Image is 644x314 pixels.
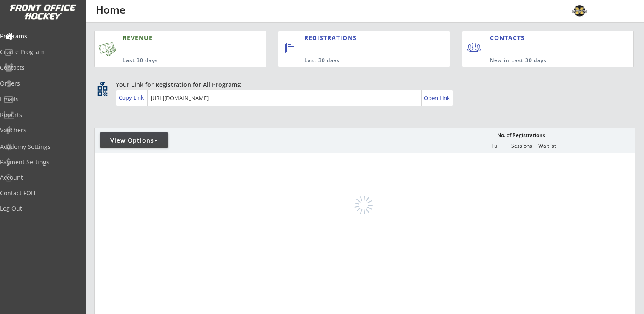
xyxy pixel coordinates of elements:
[97,80,107,86] div: qr
[304,57,415,64] div: Last 30 days
[424,94,451,102] div: Open Link
[304,34,411,42] div: REGISTRATIONS
[490,57,594,64] div: New in Last 30 days
[119,94,146,101] div: Copy Link
[490,34,529,42] div: CONTACTS
[483,143,508,149] div: Full
[100,136,168,145] div: View Options
[123,57,226,64] div: Last 30 days
[509,143,534,149] div: Sessions
[534,143,560,149] div: Waitlist
[116,80,609,89] div: Your Link for Registration for All Programs:
[123,34,226,42] div: REVENUE
[96,85,109,97] button: qr_code
[424,92,451,104] a: Open Link
[495,132,547,138] div: No. of Registrations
